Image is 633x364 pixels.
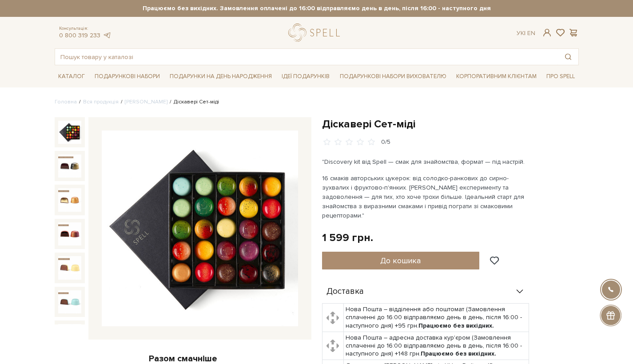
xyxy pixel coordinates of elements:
div: 0/5 [381,138,390,146]
a: [PERSON_NAME] [125,99,167,105]
a: Подарунки на День народження [166,70,275,83]
a: logo [288,24,344,42]
li: Діскавері Сет-міді [167,98,219,106]
a: Корпоративним клієнтам [453,69,540,84]
h1: Діскавері Сет-міді [322,117,579,131]
a: Каталог [55,70,88,83]
span: Доставка [326,288,364,296]
a: 0 800 319 233 [59,32,100,39]
img: Діскавері Сет-міді [58,324,81,347]
a: En [527,29,535,37]
a: Ідеї подарунків [278,70,333,83]
p: 16 смаків авторських цукерок: від солодко-ранкових до сирно-зухвалих і фруктово-п'янких. [PERSON_... [322,174,530,220]
a: Вся продукція [83,99,119,105]
p: "Discovery kit від Spell — смак для знайомства, формат — під настрій. [322,157,530,166]
span: Консультація: [59,26,111,32]
img: Діскавері Сет-міді [58,222,81,245]
img: Діскавері Сет-міді [58,188,81,211]
div: 1 599 грн. [322,231,373,245]
a: Головна [55,99,77,105]
td: Нова Пошта – адресна доставка кур'єром (Замовлення сплаченні до 16:00 відправляємо день в день, п... [343,332,529,360]
img: Діскавері Сет-міді [58,256,81,279]
button: До кошика [322,252,480,269]
img: Діскавері Сет-міді [102,131,298,327]
strong: Працюємо без вихідних. Замовлення оплачені до 16:00 відправляємо день в день, після 16:00 - насту... [55,4,579,12]
a: Про Spell [543,70,578,83]
button: Пошук товару у каталозі [558,49,578,65]
img: Діскавері Сет-міді [58,121,81,144]
span: | [524,29,526,37]
td: Нова Пошта – відділення або поштомат (Замовлення сплаченні до 16:00 відправляємо день в день, піс... [343,304,529,332]
b: Працюємо без вихідних. [418,322,494,329]
a: telegram [103,32,111,39]
input: Пошук товару у каталозі [55,49,558,65]
div: Ук [517,29,535,37]
span: До кошика [380,256,421,265]
img: Діскавері Сет-міді [58,154,81,178]
img: Діскавері Сет-міді [58,290,81,313]
a: Подарункові набори [91,70,163,83]
a: Подарункові набори вихователю [336,69,450,84]
b: Працюємо без вихідних. [421,350,496,357]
